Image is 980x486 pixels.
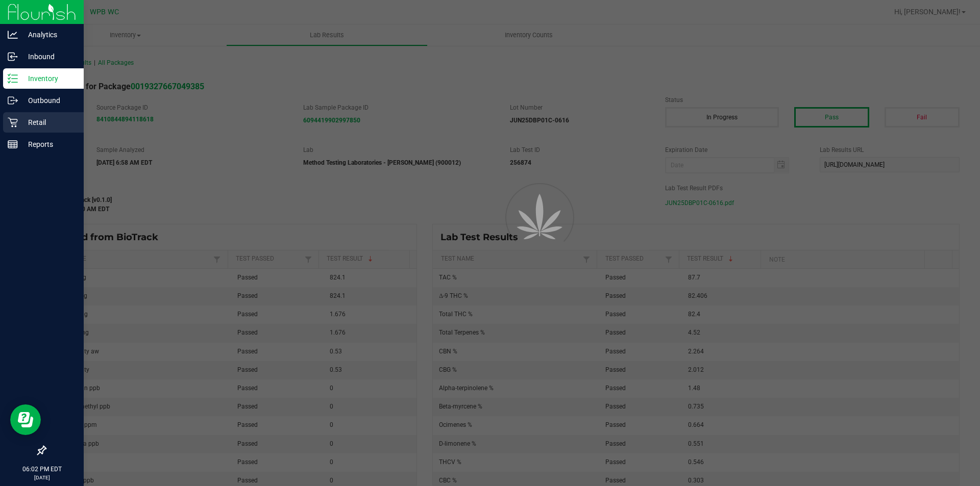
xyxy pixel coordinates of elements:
[8,30,18,40] inline-svg: Analytics
[18,29,79,41] p: Analytics
[8,139,18,149] inline-svg: Reports
[8,117,18,127] inline-svg: Retail
[5,474,79,481] p: [DATE]
[5,465,79,474] p: 06:02 PM EDT
[8,73,18,84] inline-svg: Inventory
[8,95,18,106] inline-svg: Outbound
[18,50,79,63] p: Inbound
[10,404,41,435] iframe: Resource center
[18,94,79,107] p: Outbound
[18,138,79,150] p: Reports
[18,116,79,129] p: Retail
[8,52,18,62] inline-svg: Inbound
[18,72,79,85] p: Inventory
